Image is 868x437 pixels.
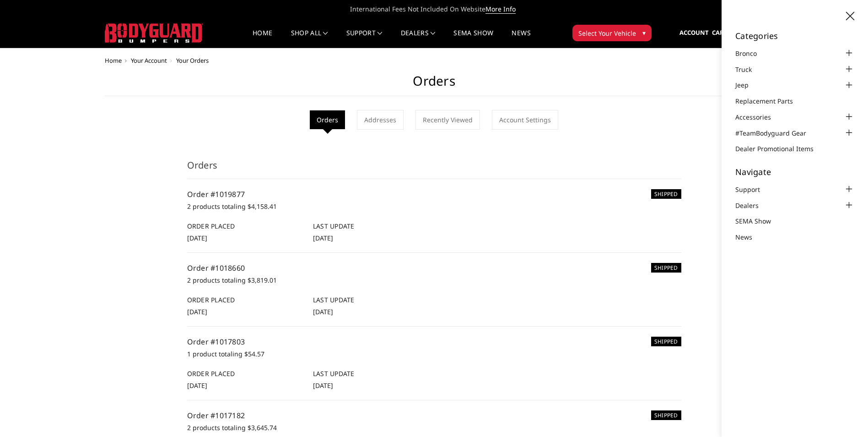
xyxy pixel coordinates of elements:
[313,381,333,390] span: [DATE]
[735,80,760,90] a: Jeep
[735,216,782,226] a: SEMA Show
[735,168,854,176] h5: Navigate
[485,5,516,14] a: More Info
[651,337,681,346] h6: SHIPPED
[313,295,429,305] h6: Last Update
[712,28,728,37] span: Cart
[313,221,429,231] h6: Last Update
[735,232,764,242] a: News
[735,185,771,194] a: Support
[346,30,383,48] a: Support
[492,110,558,130] a: Account Settings
[291,30,328,48] a: shop all
[253,30,272,48] a: Home
[313,369,429,378] h6: Last Update
[453,30,493,48] a: SEMA Show
[187,263,245,273] a: Order #1018660
[735,65,763,74] a: Truck
[735,144,825,153] a: Dealer Promotional Items
[187,349,681,360] p: 1 product totaling $54.57
[310,110,345,129] li: Orders
[187,234,207,242] span: [DATE]
[131,56,167,65] a: Your Account
[415,110,480,130] a: Recently Viewed
[187,295,303,305] h6: Order Placed
[105,73,764,96] h1: Orders
[187,307,207,316] span: [DATE]
[651,189,681,199] h6: SHIPPED
[187,158,681,179] h3: Orders
[642,28,646,38] span: ▾
[313,234,333,242] span: [DATE]
[187,369,303,378] h6: Order Placed
[176,56,209,65] span: Your Orders
[105,23,203,43] img: BODYGUARD BUMPERS
[572,25,652,41] button: Select Your Vehicle
[187,275,681,286] p: 2 products totaling $3,819.01
[735,201,770,210] a: Dealers
[679,28,709,37] span: Account
[651,410,681,420] h6: SHIPPED
[187,201,681,212] p: 2 products totaling $4,158.41
[712,21,736,45] a: Cart 0
[357,110,404,130] a: Addresses
[187,410,245,421] a: Order #1017182
[735,96,804,106] a: Replacement Parts
[105,56,122,65] a: Home
[651,263,681,273] h6: SHIPPED
[679,21,709,45] a: Account
[735,128,818,138] a: #TeamBodyguard Gear
[822,393,868,437] iframe: Chat Widget
[735,49,768,58] a: Bronco
[578,28,636,38] span: Select Your Vehicle
[512,30,530,48] a: News
[735,32,854,40] h5: Categories
[735,112,782,122] a: Accessories
[313,307,333,316] span: [DATE]
[187,221,303,231] h6: Order Placed
[401,30,436,48] a: Dealers
[187,422,681,433] p: 2 products totaling $3,645.74
[187,381,207,390] span: [DATE]
[187,337,245,347] a: Order #1017803
[187,189,245,199] a: Order #1019877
